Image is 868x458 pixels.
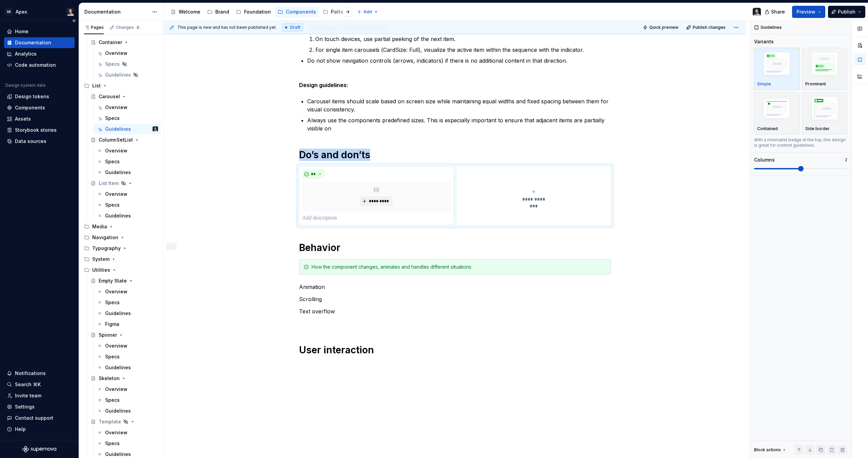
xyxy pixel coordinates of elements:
[177,25,277,30] span: This page is new and has not been published yet.
[81,254,161,265] div: System
[16,8,27,15] div: Apex
[5,83,45,88] div: Design system data
[92,245,121,252] div: Typography
[92,82,101,89] div: List
[105,299,120,306] div: Specs
[4,48,75,59] a: Analytics
[105,71,131,78] div: Guidelines
[94,427,161,438] a: Overview
[81,80,161,91] div: List
[805,95,845,124] img: placeholder
[754,48,800,90] button: placeholderSimple
[99,39,122,46] div: Container
[99,418,121,425] div: Template
[105,50,127,57] div: Overview
[4,113,75,124] a: Assets
[88,134,161,145] a: ColumnSetList
[792,6,825,18] button: Preview
[81,221,161,232] div: Media
[757,50,796,80] img: placeholder
[15,426,26,433] div: Help
[845,157,847,163] p: 2
[649,25,678,30] span: Quick preview
[307,57,611,65] p: Do not show navigation controls (arrows, indicators) if there is no additional content in that di...
[757,96,796,123] img: placeholder
[754,38,774,45] div: Variants
[94,210,161,221] a: Guidelines
[153,126,158,132] img: Niklas Quitzau
[105,397,120,403] div: Specs
[299,149,611,161] h1: Do’s and don’ts
[275,6,319,17] a: Components
[15,104,45,111] div: Components
[105,364,131,371] div: Guidelines
[4,424,75,435] button: Help
[4,91,75,102] a: Design tokens
[771,8,785,15] span: Share
[15,381,41,388] div: Search ⌘K
[22,446,56,453] svg: Supernova Logo
[641,23,682,32] button: Quick preview
[233,6,274,17] a: Foundation
[15,370,46,377] div: Notifications
[299,242,611,254] h1: Behavior
[4,37,75,48] a: Documentation
[754,157,775,163] div: Columns
[94,395,161,405] a: Specs
[757,126,778,131] p: Contained
[15,62,56,68] div: Code automation
[355,7,380,17] button: Add
[286,8,316,15] div: Components
[94,167,161,178] a: Guidelines
[105,386,127,393] div: Overview
[88,416,161,427] a: Template
[99,137,133,143] div: ColumnSetList
[15,93,49,100] div: Design tokens
[81,243,161,254] div: Typography
[15,116,31,122] div: Assets
[5,8,13,16] div: SB
[94,69,161,80] a: Guidelines
[1,4,77,19] button: SBApexNiklas Quitzau
[94,102,161,113] a: Overview
[88,91,161,102] a: Carousel
[105,202,120,208] div: Specs
[838,8,855,15] span: Publish
[88,37,161,48] a: Container
[105,212,131,219] div: Guidelines
[105,61,120,67] div: Specs
[92,234,118,241] div: Navigation
[4,413,75,423] button: Contact support
[754,92,800,134] button: placeholderContained
[754,137,847,148] div: With a minimalist badge at the top, this design is great for content guidelines.
[4,26,75,37] a: Home
[4,368,75,379] button: Notifications
[693,25,726,30] span: Publish changes
[15,138,46,145] div: Data sources
[66,8,75,16] img: Niklas Quitzau
[94,59,161,69] a: Specs
[312,264,607,270] div: How the component changes, animates and handles different situations
[4,125,75,136] a: Storybook stories
[4,390,75,401] a: Invite team
[94,156,161,167] a: Specs
[15,39,51,46] div: Documentation
[94,189,161,200] a: Overview
[805,81,826,87] p: Prominent
[315,35,611,43] p: On touch devices, use partial peeking of the next item.
[105,288,127,295] div: Overview
[204,6,232,17] a: Brand
[135,25,141,30] span: 6
[94,405,161,416] a: Guidelines
[94,384,161,395] a: Overview
[15,403,35,410] div: Settings
[105,158,120,165] div: Specs
[15,50,37,57] div: Analytics
[802,92,848,134] button: placeholderSide border
[88,373,161,384] a: Skeleton
[105,429,127,436] div: Overview
[805,126,830,131] p: Side border
[94,124,161,134] a: GuidelinesNiklas Quitzau
[299,82,348,88] strong: Design guidelines:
